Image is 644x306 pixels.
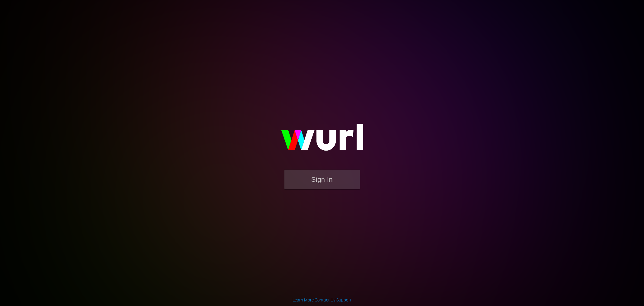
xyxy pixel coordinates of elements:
a: Contact Us [315,298,335,302]
button: Sign In [284,170,360,189]
a: Learn More [293,298,314,302]
div: | | [293,297,351,303]
img: wurl-logo-on-black-223613ac3d8ba8fe6dc639794a292ebdb59501304c7dfd60c99c58986ef67473.svg [262,111,383,169]
a: Support [336,298,351,302]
